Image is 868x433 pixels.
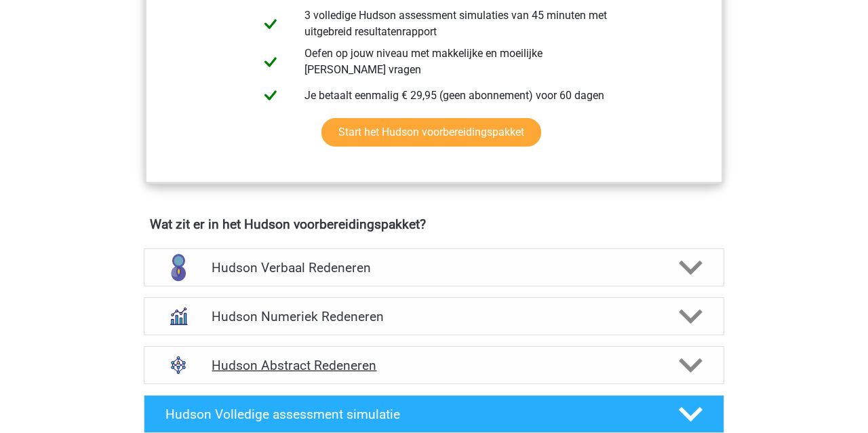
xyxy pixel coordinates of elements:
a: numeriek redeneren Hudson Numeriek Redeneren [138,297,730,335]
img: abstract redeneren [161,347,196,383]
a: Start het Hudson voorbereidingspakket [321,118,541,147]
img: verbaal redeneren [161,250,196,285]
h4: Hudson Verbaal Redeneren [212,260,656,276]
img: numeriek redeneren [161,299,196,334]
a: verbaal redeneren Hudson Verbaal Redeneren [138,248,730,286]
h4: Wat zit er in het Hudson voorbereidingspakket? [150,216,718,232]
h4: Hudson Numeriek Redeneren [212,309,656,324]
a: Hudson Volledige assessment simulatie [138,395,730,433]
h4: Hudson Abstract Redeneren [212,358,656,373]
h4: Hudson Volledige assessment simulatie [165,407,656,422]
a: abstract redeneren Hudson Abstract Redeneren [138,346,730,384]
